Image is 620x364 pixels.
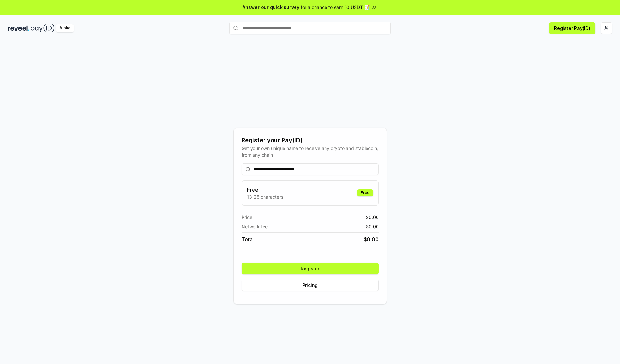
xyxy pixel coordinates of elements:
[242,145,379,158] div: Get your own unique name to receive any crypto and stablecoin, from any chain
[366,223,379,230] span: $ 0.00
[242,136,379,145] div: Register your Pay(ID)
[242,223,268,230] span: Network fee
[357,189,373,196] div: Free
[247,193,283,200] p: 13-25 characters
[364,235,379,243] span: $ 0.00
[242,263,379,274] button: Register
[56,24,74,32] div: Alpha
[242,280,379,291] button: Pricing
[549,22,595,34] button: Register Pay(ID)
[301,4,370,11] span: for a chance to earn 10 USDT 📝
[8,24,29,32] img: reveel_dark
[31,24,55,32] img: pay_id
[366,214,379,221] span: $ 0.00
[242,235,254,243] span: Total
[243,4,299,11] span: Answer our quick survey
[242,214,252,221] span: Price
[247,186,283,193] h3: Free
